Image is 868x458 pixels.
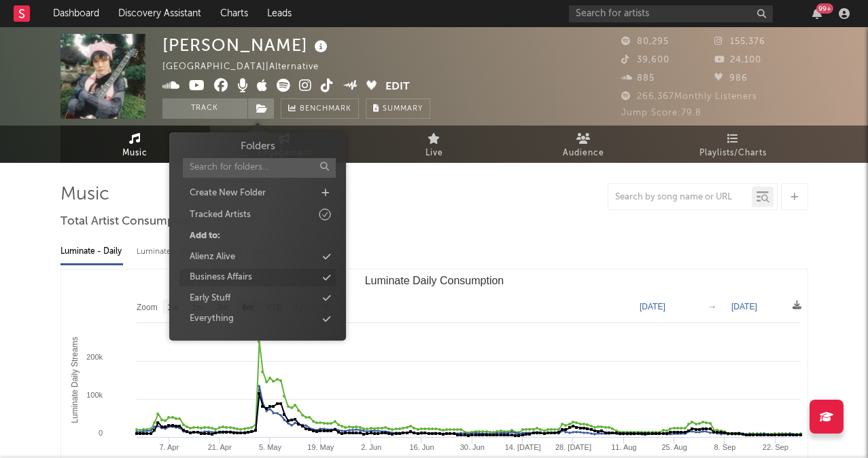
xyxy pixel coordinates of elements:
div: Tracked Artists [190,208,251,222]
span: Benchmark [300,101,351,117]
a: Live [360,126,509,163]
a: Benchmark [281,98,359,119]
div: [PERSON_NAME] [162,34,331,56]
text: 200k [86,353,103,361]
text: 2. Jun [361,443,381,451]
span: Music [122,145,147,161]
div: 99 + [816,3,833,14]
text: 30. Jun [459,443,484,451]
input: Search for folders... [183,158,336,178]
text: 5. May [258,443,281,451]
span: Total Artist Consumption [60,214,195,230]
text: [DATE] [640,302,665,311]
text: 22. Sep [762,443,788,451]
span: 155,376 [714,37,765,46]
a: Music [60,126,210,163]
div: Business Affairs [190,271,252,284]
span: Live [426,145,443,161]
button: Edit [385,79,410,96]
div: Everything [190,312,234,326]
div: Luminate - Weekly [137,240,208,263]
text: 100k [86,391,103,399]
button: Track [162,98,247,119]
span: 24,100 [714,56,761,64]
div: Add to: [190,229,220,243]
h3: Folders [241,139,275,155]
a: Engagement [210,126,360,163]
input: Search by song name or URL [608,192,752,203]
span: 80,295 [621,37,669,46]
button: 99+ [812,8,822,19]
span: Summary [383,105,423,113]
text: Luminate Daily Streams [69,337,79,423]
text: [DATE] [731,302,757,311]
div: Create New Folder [190,187,266,200]
div: Alienz Alive [190,250,235,264]
div: [GEOGRAPHIC_DATA] | Alternative [162,59,334,75]
span: 986 [714,74,748,83]
text: 8. Sep [714,443,735,451]
text: 1w [167,303,178,312]
text: Luminate Daily Consumption [364,275,504,286]
a: Playlists/Charts [659,126,808,163]
span: Playlists/Charts [699,145,767,161]
text: → [708,302,716,311]
text: 19. May [307,443,334,451]
a: Audience [509,126,659,163]
text: 16. Jun [409,443,434,451]
text: 0 [98,429,102,437]
text: 14. [DATE] [504,443,540,451]
span: 885 [621,74,655,83]
span: Jump Score: 79.8 [621,109,701,117]
text: 7. Apr [159,443,179,451]
text: 28. [DATE] [555,443,591,451]
span: 266,367 Monthly Listeners [621,92,757,101]
input: Search for artists [569,5,773,22]
div: Early Stuff [190,292,230,305]
span: 39,600 [621,56,670,64]
text: 25. Aug [661,443,687,451]
div: Luminate - Daily [60,240,123,263]
text: 11. Aug [611,443,636,451]
button: Summary [366,98,430,119]
text: 21. Apr [207,443,231,451]
div: Instagram Following Reports [190,333,308,347]
text: Zoom [137,303,158,312]
span: Audience [563,145,604,161]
